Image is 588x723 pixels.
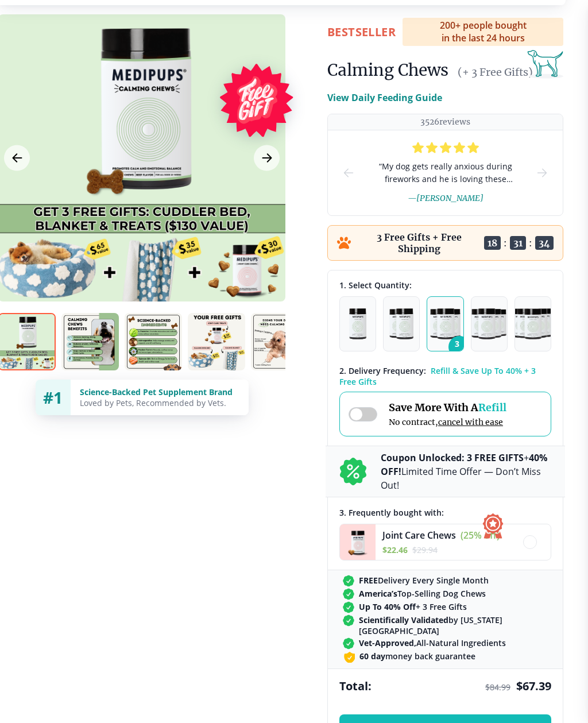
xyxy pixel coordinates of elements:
[389,417,506,427] span: No contract,
[382,529,456,542] span: Joint Care Chews
[251,313,308,370] img: Calming Chews | Natural Dog Supplements
[381,451,524,464] b: Coupon Unlocked: 3 FREE GIFTS
[43,386,63,408] span: #1
[382,544,408,555] span: $ 22.46
[458,65,533,79] span: (+ 3 Free Gifts)
[359,637,416,648] strong: Vet-Approved,
[529,237,532,249] span: :
[359,601,467,612] span: + 3 Free Gifts
[359,614,448,625] strong: Scientifically Validated
[430,308,460,339] img: Pack of 3 - Natural Dog Supplements
[359,588,486,599] span: Top-Selling Dog Chews
[125,313,182,370] img: Calming Chews | Natural Dog Supplements
[504,237,507,249] span: :
[359,637,506,648] span: All-Natural Ingredients
[359,575,378,586] strong: FREE
[448,336,470,358] span: 3
[4,145,30,171] button: Previous Image
[80,397,239,408] div: Loved by Pets, Recommended by Vets.
[510,236,526,250] span: 31
[359,588,397,599] strong: America’s
[359,614,548,636] span: by [US_STATE][GEOGRAPHIC_DATA]
[359,601,416,612] strong: Up To 40% Off
[358,231,481,254] p: 3 Free Gifts + Free Shipping
[535,130,549,215] button: next-slide
[327,91,442,105] p: View Daily Feeding Guide
[339,678,372,694] span: Total:
[461,529,500,542] span: (25% off)
[359,651,475,662] span: money back guarantee
[61,313,119,370] img: Calming Chews | Natural Dog Supplements
[359,651,385,662] strong: 60 day
[535,236,554,250] span: 34
[485,682,510,693] span: $ 84.99
[438,417,503,427] span: cancel with ease
[516,678,551,694] span: $ 67.39
[420,117,470,127] p: 3526 reviews
[327,24,396,40] span: BestSeller
[327,60,448,80] h1: Calming Chews
[427,296,463,351] button: 3
[340,524,376,560] img: Joint Care Chews - Medipups
[412,544,438,555] span: $ 29.94
[339,507,444,518] span: 3 . Frequently bought with:
[408,193,483,203] span: — [PERSON_NAME]
[389,308,413,339] img: Pack of 2 - Natural Dog Supplements
[478,401,506,414] span: Refill
[339,365,426,376] span: 2 . Delivery Frequency:
[339,365,536,387] span: Refill & Save Up To 40% + 3 Free Gifts
[403,18,563,46] div: 200+ people bought in the last 24 hours
[374,160,517,185] span: “ My dog gets really anxious during fireworks and he is loving these calming chews .... I put the...
[381,451,551,492] p: + Limited Time Offer — Don’t Miss Out!
[339,280,551,291] div: 1. Select Quantity:
[254,145,280,171] button: Next Image
[80,386,239,397] div: Science-Backed Pet Supplement Brand
[471,308,506,339] img: Pack of 4 - Natural Dog Supplements
[359,575,489,586] span: Delivery Every Single Month
[512,308,554,339] img: Pack of 5 - Natural Dog Supplements
[349,308,367,339] img: Pack of 1 - Natural Dog Supplements
[389,401,506,414] span: Save More With A
[484,236,501,250] span: 18
[188,313,245,370] img: Calming Chews | Natural Dog Supplements
[342,130,355,215] button: prev-slide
